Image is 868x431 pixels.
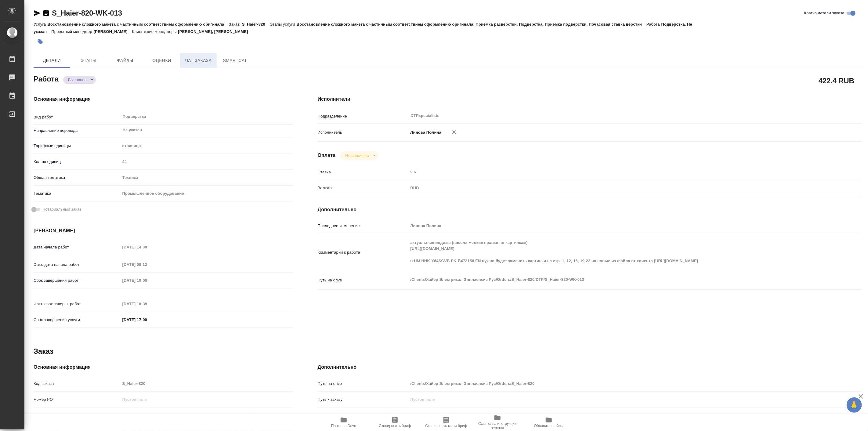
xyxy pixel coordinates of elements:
input: Пустое поле [408,395,816,404]
input: Пустое поле [408,379,816,388]
input: Пустое поле [120,379,293,388]
p: Путь на drive [318,381,408,387]
p: Срок завершения работ [34,277,120,284]
p: Восстановление сложного макета с частичным соответствием оформлению оригинала [47,22,229,27]
p: Восстановление сложного макета с частичным соответствием оформлению оригинала, Приемка разверстки... [297,22,646,27]
a: S_Haier-820, [408,413,433,418]
div: Техника [120,172,293,183]
button: 🙏 [847,397,862,413]
h2: 422.4 RUB [819,75,854,86]
input: Пустое поле [408,221,816,230]
p: Номер РО [34,397,120,403]
span: Этапы [74,57,103,64]
button: Ссылка на инструкции верстки [472,414,523,431]
button: Не оплачена [343,153,371,158]
div: страница [120,141,293,151]
span: Файлы [110,57,140,64]
div: Промышленное оборудование [120,188,293,199]
h4: Дополнительно [318,206,861,213]
h2: Заказ [34,346,53,356]
p: Направление перевода [34,128,120,134]
div: Выполнен [340,151,378,160]
div: RUB [408,183,816,193]
span: Чат заказа [184,57,213,64]
button: Скопировать мини-бриф [421,414,472,431]
h4: Основная информация [34,364,293,371]
p: Кол-во единиц [34,159,120,165]
input: Пустое поле [120,243,174,252]
p: Проектный менеджер [51,29,93,34]
span: SmartCat [220,57,250,64]
input: Пустое поле [120,299,174,308]
p: Исполнитель [318,129,408,136]
p: Факт. срок заверш. работ [34,301,120,307]
p: Факт. дата начала работ [34,262,120,268]
p: Путь к заказу [318,397,408,403]
span: 🙏 [849,399,859,411]
input: Пустое поле [120,276,174,285]
span: Нотариальный заказ [42,206,81,212]
p: Работа [646,22,661,27]
span: Кратко детали заказа [804,10,844,16]
p: Путь на drive [318,277,408,283]
p: Общая тематика [34,175,120,181]
p: Проекты Smartcat [318,412,408,418]
textarea: актуальные индизы (внесла мелкие правки по картинкам) [URL][DOMAIN_NAME] в UM HHK-Y64SCVB PK-B472... [408,237,816,266]
span: Папка на Drive [331,424,356,428]
button: Скопировать бриф [369,414,421,431]
button: Добавить тэг [34,35,47,49]
p: Этапы услуги [270,22,297,27]
textarea: /Clients/Хайер Электрикал Эпплаенсиз Рус/Orders/S_Haier-820/DTP/S_Haier-820-WK-013 [408,274,816,285]
a: S_Haier-820 (1) [435,413,464,418]
p: Вид работ [34,114,120,120]
p: Клиентские менеджеры [132,29,178,34]
a: S_Haier-820-WK-013 [52,9,122,17]
p: Вид услуги [34,412,120,418]
span: Скопировать бриф [379,424,411,428]
button: Скопировать ссылку [42,9,50,17]
h4: Основная информация [34,96,293,103]
p: Подразделение [318,113,408,119]
p: Линова Полина [408,129,442,136]
p: Код заказа [34,381,120,387]
p: Заказ: [229,22,242,27]
button: Папка на Drive [318,414,369,431]
span: Оценки [147,57,176,64]
p: [PERSON_NAME] [94,29,132,34]
p: Дата начала работ [34,244,120,250]
span: Скопировать мини-бриф [425,424,467,428]
h4: Оплата [318,152,336,159]
button: Скопировать ссылку для ЯМессенджера [34,9,41,17]
p: Срок завершения услуги [34,317,120,323]
p: [PERSON_NAME], [PERSON_NAME] [178,29,252,34]
input: ✎ Введи что-нибудь [120,315,174,324]
input: Пустое поле [120,157,293,166]
button: Обновить файлы [523,414,574,431]
p: S_Haier-820 [242,22,270,27]
span: Детали [37,57,67,64]
div: Выполнен [63,76,96,84]
input: Пустое поле [408,168,816,176]
h2: Работа [34,73,59,84]
input: Пустое поле [120,395,293,404]
input: Пустое поле [120,260,174,269]
h4: Исполнители [318,96,861,103]
button: Удалить исполнителя [447,125,461,139]
p: Тематика [34,190,120,197]
span: Ссылка на инструкции верстки [476,422,519,430]
p: Услуга [34,22,47,27]
h4: Дополнительно [318,364,861,371]
p: Тарифные единицы [34,143,120,149]
p: Комментарий к работе [318,249,408,255]
p: Последнее изменение [318,223,408,229]
p: Валюта [318,185,408,191]
span: Обновить файлы [534,424,564,428]
h4: [PERSON_NAME] [34,227,293,234]
p: Ставка [318,169,408,175]
input: Пустое поле [120,411,293,420]
button: Выполнен [66,77,89,82]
